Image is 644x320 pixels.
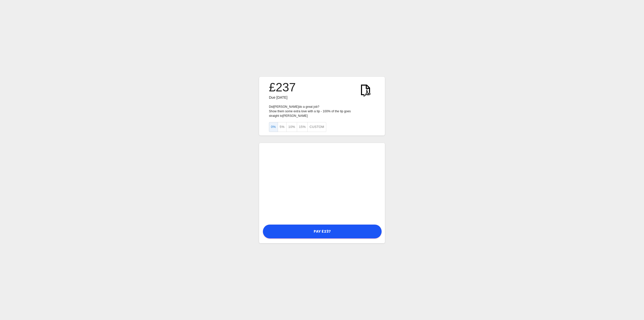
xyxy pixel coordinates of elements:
button: 0% [269,122,278,132]
span: Due [DATE] [269,95,288,99]
h3: £237 [269,80,296,94]
img: KWtEnYElUAjQEnRfPUW9W5ea6t5aBiGYRiGYRiGYRg1o9H4B2ScLFicwGxqAAAAAElFTkSuQmCC [356,80,375,99]
iframe: Secure payment input frame [262,146,382,221]
button: 5% [278,122,287,132]
button: Custom [307,122,326,132]
button: 15% [297,122,308,132]
p: Did [PERSON_NAME] do a great job? Show them some extra love with a tip - 100% of the tip goes str... [269,104,375,118]
button: 10% [286,122,297,132]
button: Pay £237 [263,225,382,238]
